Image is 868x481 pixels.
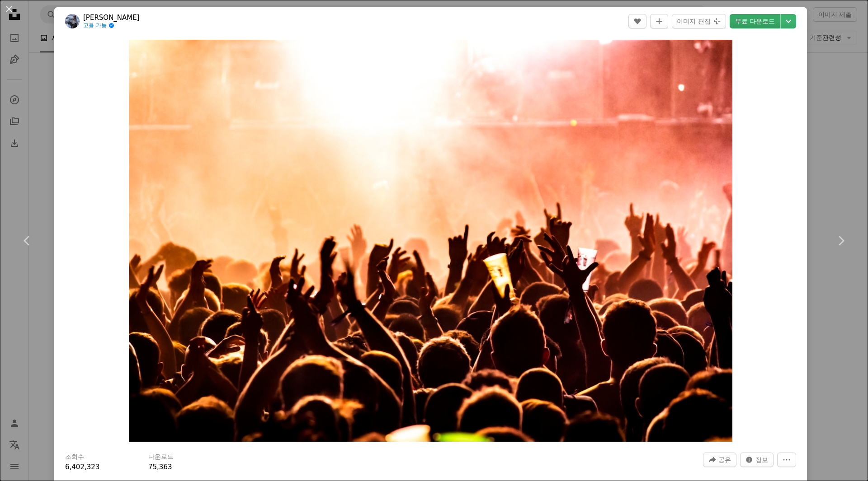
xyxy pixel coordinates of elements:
img: Tijs van Leur의 프로필로 이동 [65,14,80,28]
a: [PERSON_NAME] [83,13,140,22]
span: 공유 [718,453,731,467]
span: 75,363 [148,463,172,471]
h3: 다운로드 [148,453,174,462]
button: 이미지 편집 [672,14,726,28]
button: 컬렉션에 추가 [650,14,668,28]
button: 더 많은 작업 [777,453,796,467]
button: 이 이미지 관련 통계 [740,453,774,467]
button: 다운로드 크기 선택 [781,14,796,28]
img: people raising their hands on concert [129,40,732,442]
span: 정보 [755,453,768,467]
span: 6,402,323 [65,463,99,471]
a: 다음 [814,197,868,284]
button: 좋아요 [628,14,646,28]
button: 이 이미지 공유 [703,453,736,467]
h3: 조회수 [65,453,84,462]
a: 무료 다운로드 [730,14,780,28]
button: 이 이미지 확대 [129,40,732,442]
a: 고용 가능 [83,22,140,29]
